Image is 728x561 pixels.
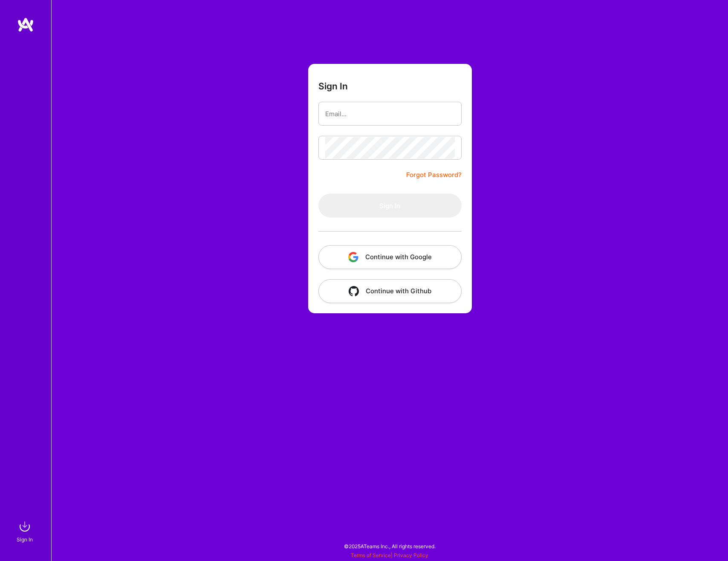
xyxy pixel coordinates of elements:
[318,194,462,218] button: Sign In
[318,81,348,92] h3: Sign In
[349,286,359,296] img: icon
[18,518,33,544] a: sign inSign In
[318,279,462,303] button: Continue with Github
[17,535,33,544] div: Sign In
[51,535,728,557] div: © 2025 ATeams Inc., All rights reserved.
[325,103,455,125] input: Email...
[16,518,33,535] img: sign in
[351,552,391,558] a: Terms of Service
[318,245,462,269] button: Continue with Google
[17,17,34,32] img: logo
[351,552,428,558] span: |
[348,252,358,262] img: icon
[394,552,428,558] a: Privacy Policy
[406,170,462,180] a: Forgot Password?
